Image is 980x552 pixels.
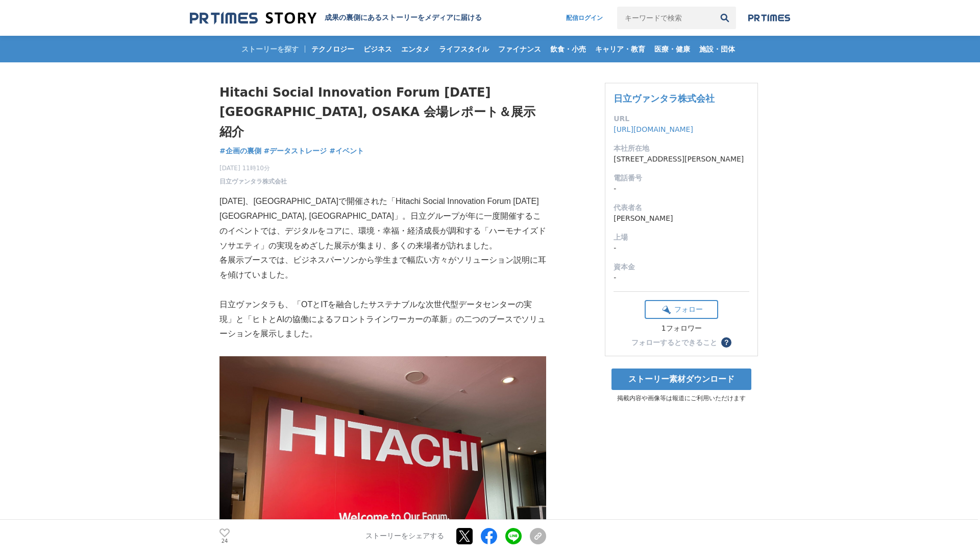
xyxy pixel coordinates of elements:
[617,7,714,29] input: キーワードで検索
[329,146,364,155] span: #イベント
[614,272,749,283] dd: -
[219,146,261,155] span: #企画の裏側
[546,44,590,54] span: 飲食・小売
[614,202,749,213] dt: 代表者名
[435,36,493,62] a: ライフスタイル
[264,146,327,155] span: #データストレージ
[695,36,739,62] a: 施設・団体
[219,297,546,341] p: 日立ヴァンタラも、「OTとITを融合したサステナブルな次世代型データセンターの実現」と「ヒトとAIの協働によるフロントラインワーカーの革新」の二つのブースでソリューションを展示しました。
[721,337,731,348] button: ？
[631,339,717,346] div: フォローするとできること
[614,213,749,224] dd: [PERSON_NAME]
[264,146,327,156] a: #データストレージ
[748,14,790,22] img: prtimes
[190,11,482,25] a: 成果の裏側にあるストーリーをメディアに届ける 成果の裏側にあるストーリーをメディアに届ける
[614,93,715,104] a: 日立ヴァンタラ株式会社
[695,44,739,54] span: 施設・団体
[714,7,736,29] button: 検索
[605,394,758,403] p: 掲載内容や画像等は報道にご利用いただけます
[494,36,545,62] a: ファイナンス
[307,36,358,62] a: テクノロジー
[645,324,718,333] div: 1フォロワー
[650,36,694,62] a: 医療・健康
[614,154,749,165] dd: [STREET_ADDRESS][PERSON_NAME]
[494,44,545,54] span: ファイナンス
[219,83,546,142] h1: Hitachi Social Innovation Forum [DATE] [GEOGRAPHIC_DATA], OSAKA 会場レポート＆展示紹介
[591,36,649,62] a: キャリア・教育
[435,44,493,54] span: ライフスタイル
[219,164,287,173] span: [DATE] 11時10分
[365,532,444,541] p: ストーリーをシェアする
[614,125,693,133] a: [URL][DOMAIN_NAME]
[219,253,546,283] p: 各展示ブースでは、ビジネスパーソンから学生まで幅広い方々がソリューション説明に耳を傾けていました。
[219,538,230,543] p: 24
[556,7,613,29] a: 配信ログイン
[614,183,749,194] dd: -
[359,44,396,54] span: ビジネス
[307,44,358,54] span: テクノロジー
[325,13,482,22] h2: 成果の裏側にあるストーリーをメディアに届ける
[397,44,434,54] span: エンタメ
[614,143,749,154] dt: 本社所在地
[614,232,749,243] dt: 上場
[546,36,590,62] a: 飲食・小売
[219,177,287,186] a: 日立ヴァンタラ株式会社
[219,194,546,253] p: [DATE]、[GEOGRAPHIC_DATA]で開催された「Hitachi Social Innovation Forum [DATE] [GEOGRAPHIC_DATA], [GEOGRAP...
[591,44,649,54] span: キャリア・教育
[397,36,434,62] a: エンタメ
[614,113,749,124] dt: URL
[723,339,730,346] span: ？
[219,146,261,156] a: #企画の裏側
[329,146,364,156] a: #イベント
[359,36,396,62] a: ビジネス
[611,369,751,390] a: ストーリー素材ダウンロード
[645,300,718,319] button: フォロー
[614,262,749,272] dt: 資本金
[190,11,316,25] img: 成果の裏側にあるストーリーをメディアに届ける
[614,243,749,254] dd: -
[650,44,694,54] span: 医療・健康
[614,173,749,183] dt: 電話番号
